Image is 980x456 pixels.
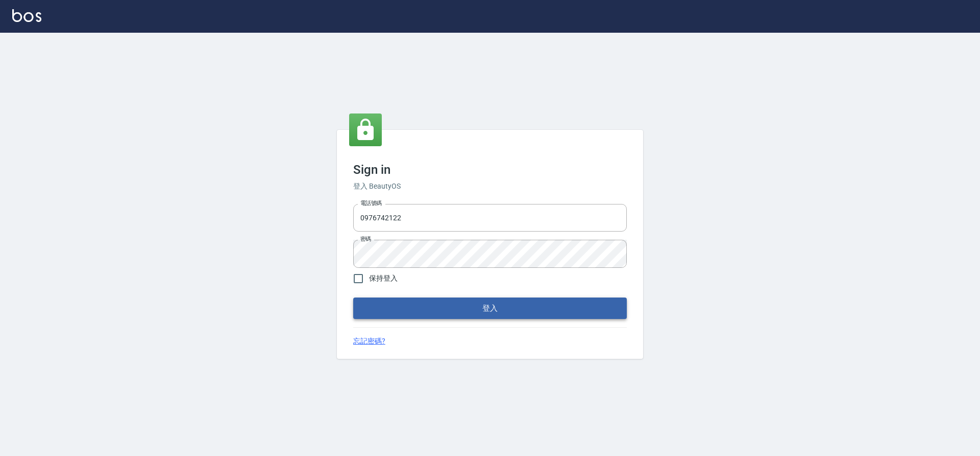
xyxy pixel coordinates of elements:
label: 電話號碼 [360,199,382,207]
button: 登入 [353,298,627,319]
img: Logo [12,9,41,22]
a: 忘記密碼? [353,336,385,347]
h6: 登入 BeautyOS [353,181,627,192]
h3: Sign in [353,163,627,177]
span: 保持登入 [369,273,398,284]
label: 密碼 [360,235,371,243]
